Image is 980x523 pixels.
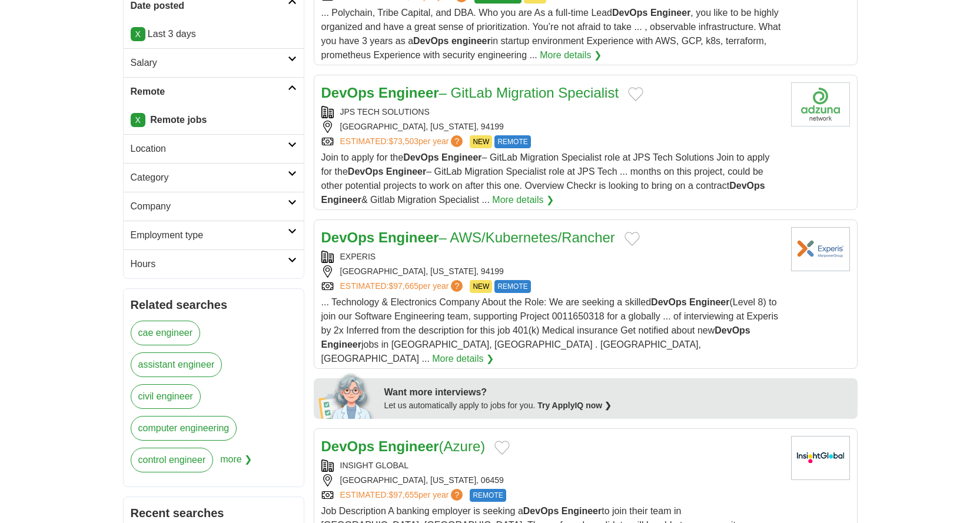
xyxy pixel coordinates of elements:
span: ... Technology & Electronics Company About the Role: We are seeking a skilled (Level 8) to join o... [321,297,778,364]
span: ? [451,135,463,147]
strong: Engineer [650,8,690,18]
strong: DevOps [612,8,647,18]
a: computer engineering [131,416,237,441]
a: Employment type [124,221,304,249]
strong: DevOps [321,229,375,245]
strong: DevOps [321,438,375,454]
a: Salary [124,48,304,77]
strong: engineer [451,36,491,46]
strong: DevOps [413,36,449,46]
button: Add to favorite jobs [624,232,640,246]
span: Join to apply for the – GitLab Migration Specialist role at JPS Tech Solutions Join to apply for ... [321,152,770,205]
span: more ❯ [220,448,252,479]
a: More details ❯ [492,193,554,207]
a: ESTIMATED:$97,665per year? [340,280,466,293]
strong: Engineer [689,297,729,307]
img: Company logo [791,82,850,126]
strong: Engineer [378,229,439,245]
a: Company [124,192,304,221]
strong: Engineer [321,195,361,205]
a: control engineer [131,448,214,472]
a: More details ❯ [540,48,602,62]
a: DevOps Engineer(Azure) [321,438,486,454]
h2: Related searches [131,296,297,314]
h2: Salary [131,56,288,70]
strong: DevOps [321,85,375,101]
h2: Remote [131,85,288,99]
a: ESTIMATED:$97,655per year? [340,489,466,502]
h2: Hours [131,257,288,271]
a: cae engineer [131,321,201,345]
a: Hours [124,249,304,278]
span: ? [451,489,463,501]
div: Let us automatically apply to jobs for you. [384,399,851,412]
img: apply-iq-scientist.png [318,372,376,419]
a: Category [124,163,304,192]
h2: Company [131,199,288,214]
span: $97,665 [388,281,418,291]
img: Insight Global logo [791,436,850,480]
span: $97,655 [388,490,418,499]
h2: Location [131,142,288,156]
strong: DevOps [523,506,559,516]
strong: DevOps [403,152,438,162]
span: ? [451,280,463,292]
div: Want more interviews? [384,385,851,399]
a: EXPERIS [340,252,376,261]
strong: Remote jobs [150,115,207,125]
a: Remote [124,77,304,106]
div: JPS TECH SOLUTIONS [321,106,782,118]
div: [GEOGRAPHIC_DATA], [US_STATE], 94199 [321,265,782,278]
strong: Engineer [378,438,439,454]
strong: Engineer [386,166,426,176]
button: Add to favorite jobs [494,441,510,455]
a: X [131,113,145,127]
a: DevOps Engineer– GitLab Migration Specialist [321,85,619,101]
a: Location [124,134,304,163]
h2: Category [131,171,288,185]
span: NEW [470,135,492,148]
a: More details ❯ [432,352,494,366]
a: Try ApplyIQ now ❯ [537,401,612,410]
img: Experis logo [791,227,850,271]
strong: Engineer [321,339,361,349]
strong: DevOps [715,325,750,335]
span: ... Polychain, Tribe Capital, and DBA. Who you are As a full-time Lead , you like to be highly or... [321,8,781,60]
a: ESTIMATED:$73,503per year? [340,135,466,148]
strong: DevOps [651,297,686,307]
strong: Engineer [441,152,481,162]
a: assistant engineer [131,352,222,377]
button: Add to favorite jobs [628,87,643,101]
p: Last 3 days [131,27,297,41]
span: NEW [470,280,492,293]
strong: DevOps [729,181,765,191]
a: INSIGHT GLOBAL [340,461,408,470]
a: DevOps Engineer– AWS/Kubernetes/Rancher [321,229,615,245]
h2: Recent searches [131,504,297,522]
a: civil engineer [131,384,201,409]
span: $73,503 [388,136,418,146]
span: REMOTE [494,280,530,293]
span: REMOTE [470,489,506,502]
h2: Employment type [131,228,288,242]
span: REMOTE [494,135,530,148]
div: [GEOGRAPHIC_DATA], [US_STATE], 94199 [321,121,782,133]
a: X [131,27,145,41]
strong: Engineer [378,85,439,101]
strong: Engineer [562,506,602,516]
strong: DevOps [348,166,383,176]
div: [GEOGRAPHIC_DATA], [US_STATE], 06459 [321,474,782,487]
